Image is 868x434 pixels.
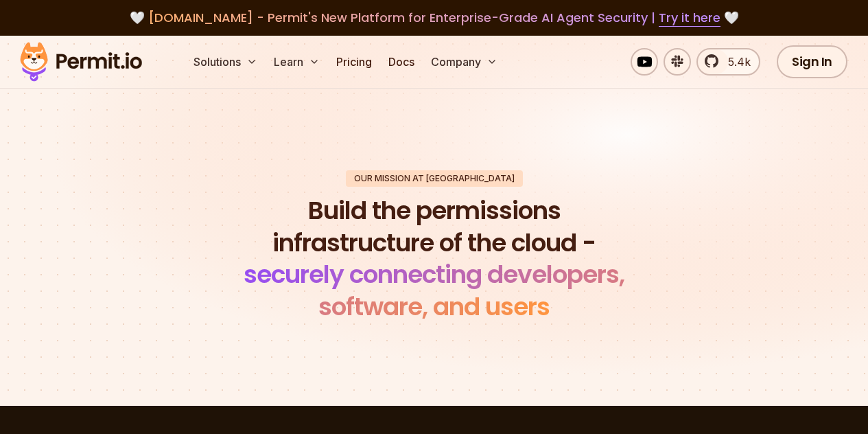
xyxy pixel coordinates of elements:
a: 5.4k [696,48,760,76]
span: [DOMAIN_NAME] - Permit's New Platform for Enterprise-Grade AI Agent Security | [148,9,720,26]
a: Try it here [659,9,720,27]
a: Pricing [331,48,377,76]
div: 🤍 🤍 [33,8,835,27]
button: Solutions [188,48,263,76]
img: Permit logo [14,38,148,85]
div: Our mission at [GEOGRAPHIC_DATA] [346,170,523,187]
span: securely connecting developers, software, and users [244,257,624,324]
a: Sign In [777,45,847,78]
button: Learn [268,48,325,76]
a: Docs [383,48,420,76]
h1: Build the permissions infrastructure of the cloud - [225,195,644,323]
button: Company [425,48,503,76]
span: 5.4k [720,54,751,70]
